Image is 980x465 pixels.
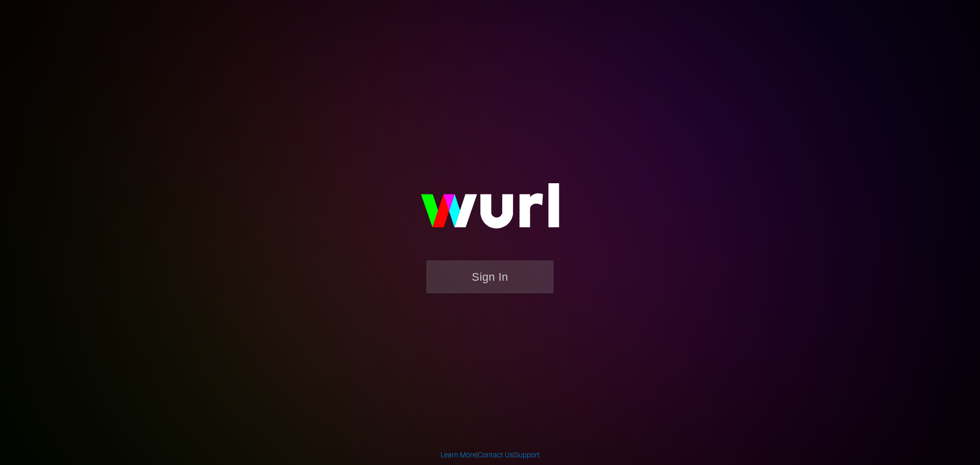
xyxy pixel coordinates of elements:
div: | | [440,450,540,460]
a: Contact Us [478,451,513,459]
a: Support [514,451,540,459]
img: wurl-logo-on-black-223613ac3d8ba8fe6dc639794a292ebdb59501304c7dfd60c99c58986ef67473.svg [388,161,592,260]
a: Learn More [440,451,476,459]
button: Sign In [426,260,554,293]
